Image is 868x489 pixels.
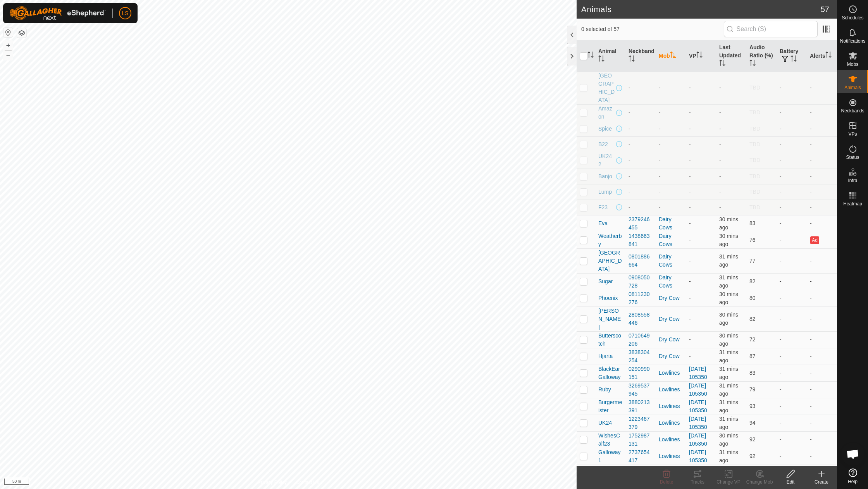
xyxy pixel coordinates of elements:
span: 72 [749,336,756,343]
span: 0 selected of 57 [581,25,724,33]
span: UK242 [598,152,615,169]
a: [DATE] 105350 [689,399,707,413]
div: 3880213391 [629,398,653,415]
span: Butterscotch [598,332,622,348]
span: BritishWhiteX [598,465,622,481]
span: F23 [598,203,608,212]
td: - [807,448,837,465]
th: Neckband [625,40,656,72]
div: Edit [775,479,806,486]
span: 94 [749,420,756,426]
div: Lowlines [659,436,683,444]
button: – [3,51,13,60]
div: Lowlines [659,369,683,377]
td: - [807,331,837,348]
div: - [629,203,653,212]
span: Weatherby [598,232,622,248]
app-display-virtual-paddock-transition: - [689,353,691,359]
span: 80 [749,295,756,301]
app-display-virtual-paddock-transition: - [689,204,691,210]
span: 93 [749,403,756,409]
button: Ad [810,236,819,244]
div: 3838304254 [629,348,653,365]
span: UK24 [598,419,612,427]
span: Eva [598,219,608,227]
span: WishesCalf23 [598,432,622,448]
div: Dry Cow [659,294,683,302]
div: Lowlines [659,386,683,394]
td: - [777,448,807,465]
div: 0908050728 [629,274,653,290]
p-sorticon: Activate to sort [719,61,725,67]
td: - [807,415,837,431]
td: - [777,248,807,273]
a: [DATE] 105350 [689,432,707,447]
td: - [777,200,807,215]
span: Schedules [842,15,863,20]
span: 76 [749,237,756,243]
span: B22 [598,140,608,148]
span: 8 Sep 2025 at 8:31 pm [719,312,738,326]
span: 77 [749,258,756,264]
span: Infra [848,178,857,183]
span: 8 Sep 2025 at 8:31 pm [719,274,738,289]
span: 8 Sep 2025 at 8:31 pm [719,366,738,380]
div: 2808558446 [629,311,653,327]
span: Help [848,479,858,484]
span: LS [122,9,128,17]
span: [PERSON_NAME] [598,307,622,331]
td: - [807,184,837,200]
a: Help [837,465,868,487]
span: VPs [848,132,857,136]
td: - [777,169,807,184]
td: - [777,465,807,481]
span: 92 [749,436,756,443]
div: - [629,172,653,181]
span: Burgermeister [598,398,622,415]
div: 1438663841 [629,232,653,248]
input: Search (S) [724,21,818,37]
div: - [659,108,683,117]
span: 8 Sep 2025 at 8:31 pm [719,291,738,305]
span: Sugar [598,277,613,286]
span: TBD [749,84,760,91]
p-sorticon: Activate to sort [790,57,797,63]
app-display-virtual-paddock-transition: - [689,173,691,179]
div: Dairy Cows [659,274,683,290]
app-display-virtual-paddock-transition: - [689,258,691,264]
span: 87 [749,353,756,359]
th: Alerts [807,40,837,72]
span: 92 [749,453,756,459]
div: 2737654417 [629,448,653,465]
span: Heatmap [843,201,862,206]
p-sorticon: Activate to sort [587,53,594,59]
app-display-virtual-paddock-transition: - [689,336,691,343]
div: 3269537945 [629,382,653,398]
span: [GEOGRAPHIC_DATA] [598,72,615,104]
th: Animal [595,40,625,72]
div: - [629,125,653,133]
p-sorticon: Activate to sort [629,57,635,63]
span: Neckbands [841,108,864,113]
span: TBD [749,173,760,179]
p-sorticon: Activate to sort [825,53,832,59]
td: - [777,290,807,306]
th: Audio Ratio (%) [746,40,777,72]
a: [DATE] 105350 [689,449,707,463]
span: 8 Sep 2025 at 8:31 pm [719,416,738,430]
span: 83 [749,370,756,376]
th: Battery [777,40,807,72]
app-display-virtual-paddock-transition: - [689,189,691,195]
span: TBD [749,126,760,132]
app-display-virtual-paddock-transition: - [689,237,691,243]
div: 0290990151 [629,365,653,381]
td: - [807,71,837,104]
button: + [3,41,13,50]
app-display-virtual-paddock-transition: - [689,295,691,301]
td: - [777,431,807,448]
span: Spice [598,125,612,133]
div: - [629,156,653,164]
div: 0811230276 [629,290,653,306]
span: Hjarta [598,352,613,360]
a: Contact Us [296,479,319,486]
